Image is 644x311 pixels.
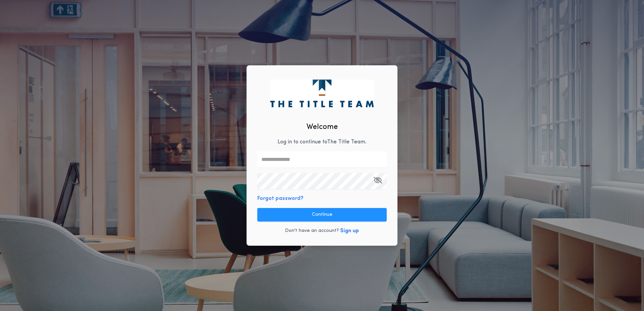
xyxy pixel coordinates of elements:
[278,138,366,146] p: Log in to continue to The Title Team .
[257,195,303,203] button: Forgot password?
[270,79,374,107] img: logo
[285,228,339,234] p: Don't have an account?
[257,208,387,221] button: Continue
[307,122,338,133] h2: Welcome
[340,227,359,235] button: Sign up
